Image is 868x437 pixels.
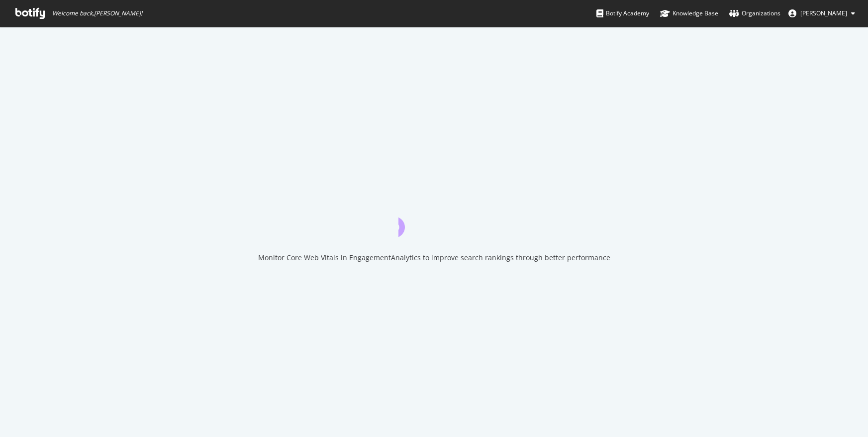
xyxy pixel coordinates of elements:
[780,5,863,21] button: [PERSON_NAME]
[729,8,780,18] div: Organizations
[398,201,470,237] div: animation
[800,9,847,17] span: Paul Leclercq
[660,8,718,18] div: Knowledge Base
[258,253,610,263] div: Monitor Core Web Vitals in EngagementAnalytics to improve search rankings through better performance
[596,8,649,18] div: Botify Academy
[52,9,142,17] span: Welcome back, [PERSON_NAME] !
